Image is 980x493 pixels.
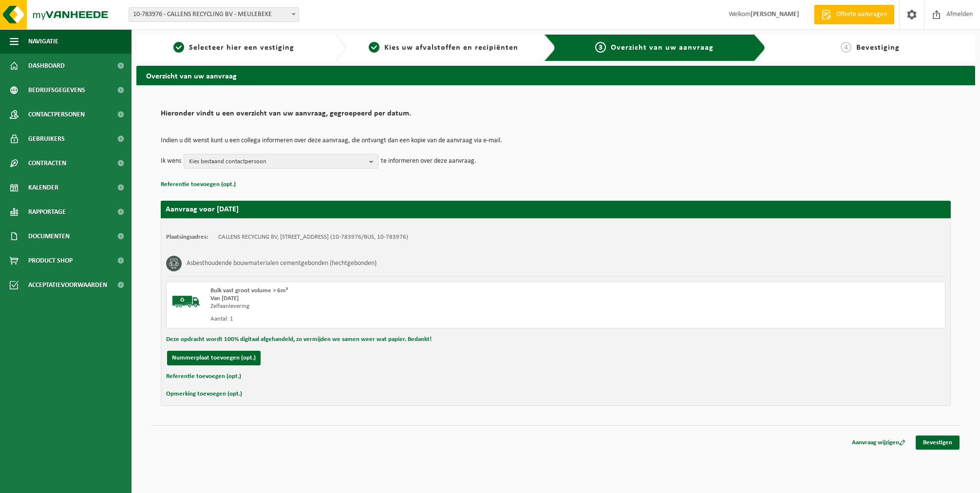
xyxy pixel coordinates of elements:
[166,388,242,400] button: Opmerking toevoegen (opt.)
[161,137,951,144] p: Indien u dit wenst kunt u een collega informeren over deze aanvraag, die ontvangt dan een kopie v...
[166,333,432,346] button: Deze opdracht wordt 100% digitaal afgehandeld, zo vermijden we samen weer wat papier. Bedankt!
[28,175,58,200] span: Kalender
[136,66,975,85] h2: Overzicht van uw aanvraag
[28,273,107,297] span: Acceptatievoorwaarden
[218,233,408,241] td: CALLENS RECYCLING BV, [STREET_ADDRESS] (10-783976/BUS, 10-783976)
[210,315,595,323] div: Aantal: 1
[611,44,714,52] span: Overzicht van uw aanvraag
[166,206,239,213] strong: Aanvraag voor [DATE]
[161,110,951,123] h2: Hieronder vindt u een overzicht van uw aanvraag, gegroepeerd per datum.
[28,224,70,248] span: Documenten
[161,178,236,191] button: Referentie toevoegen (opt.)
[814,5,894,24] a: Offerte aanvragen
[167,351,261,365] button: Nummerplaat toevoegen (opt.)
[129,7,299,22] span: 10-783976 - CALLENS RECYCLING BV - MEULEBEKE
[841,42,851,53] span: 4
[28,151,66,175] span: Contracten
[129,8,299,21] span: 10-783976 - CALLENS RECYCLING BV - MEULEBEKE
[595,42,606,53] span: 3
[28,54,65,78] span: Dashboard
[210,303,595,310] div: Zelfaanlevering
[210,295,239,302] strong: Van [DATE]
[856,44,900,52] span: Bevestiging
[166,370,241,383] button: Referentie toevoegen (opt.)
[369,42,379,53] span: 2
[161,154,181,169] p: Ik wens
[173,42,184,53] span: 1
[184,154,378,169] button: Kies bestaand contactpersoon
[210,287,288,294] span: Bulk vast groot volume > 6m³
[28,200,66,224] span: Rapportage
[189,44,294,52] span: Selecteer hier een vestiging
[916,436,960,450] a: Bevestigen
[384,44,518,52] span: Kies uw afvalstoffen en recipiënten
[166,234,208,240] strong: Plaatsingsadres:
[28,127,65,151] span: Gebruikers
[141,42,327,54] a: 1Selecteer hier een vestiging
[187,256,377,271] h3: Asbesthoudende bouwmaterialen cementgebonden (hechtgebonden)
[171,287,201,316] img: BL-SO-LV.png
[28,248,73,273] span: Product Shop
[189,154,365,169] span: Kies bestaand contactpersoon
[351,42,537,54] a: 2Kies uw afvalstoffen en recipiënten
[834,10,889,19] span: Offerte aanvragen
[845,436,913,450] a: Aanvraag wijzigen
[28,29,58,54] span: Navigatie
[28,102,85,127] span: Contactpersonen
[751,11,799,18] strong: [PERSON_NAME]
[28,78,85,102] span: Bedrijfsgegevens
[381,154,476,169] p: te informeren over deze aanvraag.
